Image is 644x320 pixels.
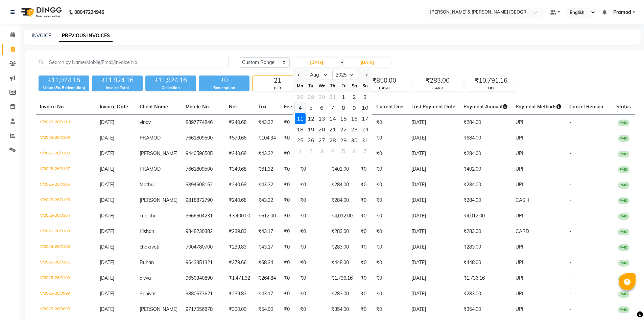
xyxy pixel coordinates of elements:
td: V/2025-26/0104 [36,208,96,224]
div: 26 [306,135,316,146]
span: Fee [284,104,292,110]
span: UPI [516,275,523,281]
div: Bills [253,85,303,91]
div: 9 [349,102,360,113]
div: Saturday, August 9, 2025 [349,102,360,113]
span: divya [140,275,151,281]
div: Mo [295,80,306,91]
div: 27 [316,135,327,146]
td: V/2025-26/0101 [36,255,96,271]
div: ₹11,924.16 [145,76,196,85]
td: ₹240.68 [225,193,254,208]
td: ₹0 [372,162,407,177]
td: [DATE] [407,177,459,193]
td: [DATE] [407,146,459,162]
td: [DATE] [407,239,459,255]
div: 30 [316,91,327,102]
td: ₹68.34 [254,255,280,271]
td: V/2025-26/0107 [36,162,96,177]
td: ₹239.83 [225,224,254,239]
span: [DATE] [100,244,114,250]
div: ₹0 [199,76,249,85]
td: [DATE] [407,224,459,239]
td: 7661809500 [182,162,225,177]
td: ₹379.66 [225,255,254,271]
span: PAID [618,197,629,204]
span: Ruhan [140,259,154,265]
span: keerthi [140,213,155,219]
div: UPI [466,85,516,91]
td: 8897774846 [182,115,225,131]
span: UPI [516,150,523,156]
div: CASH [359,85,409,91]
td: V/2025-26/0100 [36,271,96,286]
td: ₹448.00 [327,255,357,271]
div: 16 [349,113,360,124]
td: ₹0 [296,271,327,286]
td: ₹0 [372,224,407,239]
td: ₹3,400.00 [225,208,254,224]
a: PREVIOUS INVOICES [59,30,113,42]
div: 21 [327,124,338,135]
span: PAID [618,244,629,251]
td: 9894608152 [182,177,225,193]
div: Wednesday, August 27, 2025 [316,135,327,146]
span: PAID [618,275,629,282]
td: ₹43.32 [254,146,280,162]
div: 11 [295,113,306,124]
span: CARD [516,228,529,234]
td: ₹0 [372,239,407,255]
td: ₹0 [296,162,327,177]
span: Payment Methods [516,104,561,110]
div: 5 [306,102,316,113]
div: 6 [316,102,327,113]
span: [DATE] [100,228,114,234]
div: Invoice Total [92,85,143,91]
td: V/2025-26/0105 [36,193,96,208]
span: Status [616,104,631,110]
span: Kishan [140,228,154,234]
td: ₹239.83 [225,239,254,255]
div: 12 [306,113,316,124]
td: ₹104.34 [254,130,280,146]
div: Thursday, July 31, 2025 [327,91,338,102]
div: 20 [316,124,327,135]
td: ₹0 [372,208,407,224]
div: Sunday, August 10, 2025 [360,102,371,113]
td: ₹579.66 [225,130,254,146]
span: Net [229,104,237,110]
div: 18 [295,124,306,135]
td: ₹0 [280,146,296,162]
div: 31 [360,135,371,146]
div: Thursday, August 28, 2025 [327,135,338,146]
div: ₹10,791.16 [466,76,516,85]
div: 8 [338,102,349,113]
input: End Date [344,58,391,67]
td: V/2025-26/0106 [36,177,96,193]
td: ₹283.00 [459,239,511,255]
span: [DATE] [100,213,114,219]
span: Invoice No. [40,104,65,110]
span: CASH [516,197,529,203]
div: 2 [306,146,316,156]
div: 6 [349,146,360,156]
div: Thursday, August 21, 2025 [327,124,338,135]
button: Next month [363,69,369,80]
div: 30 [349,135,360,146]
span: [DATE] [100,197,114,203]
td: ₹0 [280,239,296,255]
div: Wednesday, August 6, 2025 [316,102,327,113]
td: [DATE] [407,208,459,224]
div: Wednesday, August 13, 2025 [316,113,327,124]
div: ₹11,924.16 [39,76,89,85]
div: 4 [327,146,338,156]
div: Friday, August 8, 2025 [338,102,349,113]
td: ₹0 [357,239,372,255]
div: Tuesday, August 19, 2025 [306,124,316,135]
div: Monday, July 28, 2025 [295,91,306,102]
div: Sunday, August 17, 2025 [360,113,371,124]
div: Monday, August 18, 2025 [295,124,306,135]
div: Monday, September 1, 2025 [295,146,306,156]
td: ₹4,012.00 [459,208,511,224]
td: ₹43.17 [254,239,280,255]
